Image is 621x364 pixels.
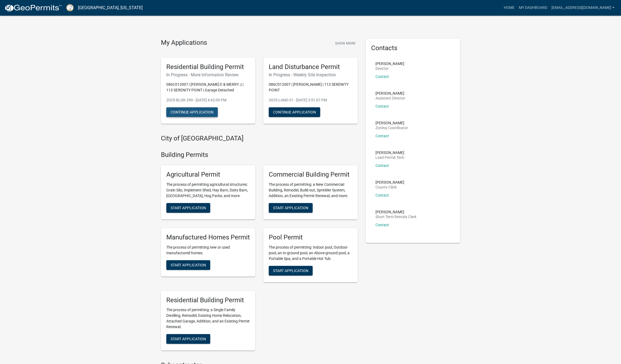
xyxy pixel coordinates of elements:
[375,126,408,130] p: Zoning Coordinator
[166,233,250,241] h5: Manufactured Homes Permit
[269,245,352,262] p: The process of permitting: Indoor pool, Outdoor pool, an In-ground pool, an Above-ground pool, a ...
[166,334,210,344] button: Start Application
[171,263,206,267] span: Start Application
[269,182,352,199] p: The process of permitting: a New Commercial Building, Remodel, Build-out, Sprinkler System, Addit...
[375,74,389,79] a: Contact
[78,3,143,12] a: [GEOGRAPHIC_DATA], [US_STATE]
[375,134,389,138] a: Contact
[371,44,455,52] h5: Contacts
[166,307,250,330] p: The process of permitting: a Single Family Dwelling, Remodel, Existing Home Relocation, Attached ...
[375,104,389,108] a: Contact
[273,268,308,273] span: Start Application
[161,39,207,47] h4: My Applications
[166,97,250,103] p: 2025-BLDR-299 - [DATE] 4:42:09 PM
[375,96,405,100] p: Assistant Director
[517,3,549,13] a: My Dashboard
[375,163,389,168] a: Contact
[269,203,313,213] button: Start Application
[375,193,389,197] a: Contact
[166,63,250,71] h5: Residential Building Permit
[269,233,352,241] h5: Pool Permit
[166,72,250,77] h6: In Progress - More Information Review
[166,245,250,256] p: The process of permitting new or used manufactured homes.
[375,62,404,66] p: [PERSON_NAME]
[269,82,352,93] p: 086C012007 | [PERSON_NAME] | 113 SERENITY POINT
[166,182,250,199] p: The process of permitting agricultural structures: Grain Silo, Implement Shed, Hay Barn, Dairy Ba...
[375,121,408,125] p: [PERSON_NAME]
[269,72,352,77] h6: In Progress - Weekly Site Inspection
[269,97,352,103] p: 2025-LAND-31 - [DATE] 3:51:07 PM
[161,151,358,159] h4: Building Permits
[375,156,404,159] p: Lead Permit Tech
[166,203,210,213] button: Start Application
[273,205,308,210] span: Start Application
[375,67,404,70] p: Director
[269,171,352,178] h5: Commercial Building Permit
[269,107,320,117] button: Continue Application
[375,91,405,95] p: [PERSON_NAME]
[333,39,358,48] button: Show More
[375,215,416,219] p: Short Term Rentals Clerk
[269,266,313,276] button: Start Application
[502,3,517,13] a: Home
[171,337,206,341] span: Start Application
[161,135,358,142] h4: City of [GEOGRAPHIC_DATA]
[375,210,416,214] p: [PERSON_NAME]
[375,180,404,184] p: [PERSON_NAME]
[166,82,250,93] p: 086C012007 | [PERSON_NAME] E & MERRY J | 113 SERENITY POINT | Garage Detached
[269,63,352,71] h5: Land Disturbance Permit
[171,205,206,210] span: Start Application
[375,223,389,227] a: Contact
[166,296,250,304] h5: Residential Building Permit
[375,151,404,154] p: [PERSON_NAME]
[549,3,617,13] a: [EMAIL_ADDRESS][DOMAIN_NAME]
[166,107,218,117] button: Continue Application
[66,4,74,11] img: Putnam County, Georgia
[166,260,210,270] button: Start Application
[375,185,404,189] p: County Clerk
[166,171,250,178] h5: Agricultural Permit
